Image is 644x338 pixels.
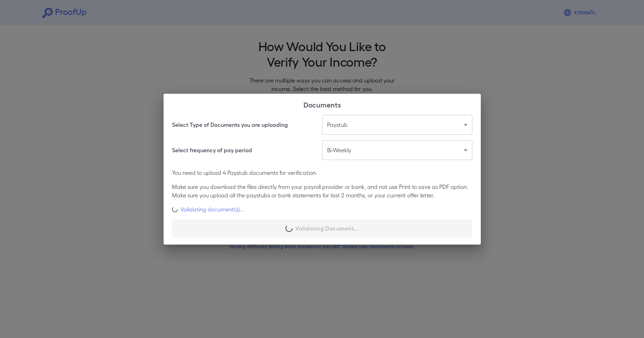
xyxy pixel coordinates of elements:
[172,146,252,154] h6: Select frequency of pay period
[180,205,244,214] p: Validating document(s)...
[172,121,288,129] h6: Select Type of Documents you are uploading
[172,183,472,199] p: Make sure you download the files directly from your payroll provider or bank, and not use Print t...
[172,168,472,177] p: You need to upload 4 Paystub documents for verification.
[164,94,481,115] h2: Documents
[322,140,472,160] div: Bi-Weekly
[322,115,472,135] div: Paystub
